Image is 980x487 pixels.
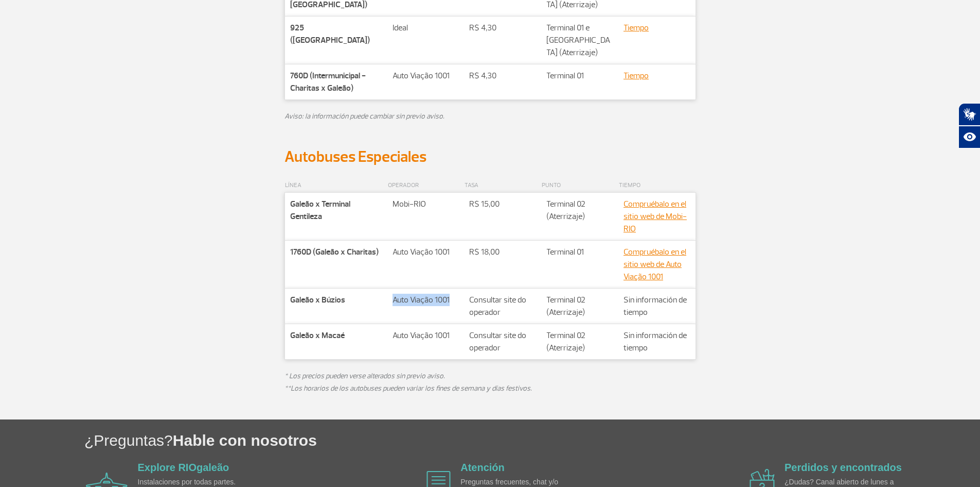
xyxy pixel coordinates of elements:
[290,199,350,222] strong: Galeão x Terminal Gentileza
[541,193,618,241] td: Terminal 02 (Aterrizaje)
[284,112,444,121] em: Aviso: la información puede cambiar sin previo aviso.
[393,198,459,210] p: Mobi-RIO
[290,23,370,45] strong: 925 ([GEOGRAPHIC_DATA])
[623,247,686,282] a: Compruébalo en el sitio web de Auto Viação 1001
[541,289,618,324] td: Terminal 02 (Aterrizaje)
[623,199,687,234] a: Compruébalo en el sitio web de Mobi-RIO
[619,179,695,192] p: TIEMPO
[541,241,618,289] td: Terminal 01
[469,198,536,210] p: R$ 15,00
[393,22,459,34] p: Ideal
[541,179,618,193] th: PUNTO
[541,16,618,64] td: Terminal 01 e [GEOGRAPHIC_DATA] (Aterrizaje)
[393,329,459,342] p: Auto Viação 1001
[393,70,459,82] p: Auto Viação 1001
[84,430,980,451] h1: ¿Preguntas?
[138,462,229,473] a: Explore RIOgaleão
[623,329,690,354] p: Sin información de tiempo
[958,103,980,148] div: Plugin de acessibilidade da Hand Talk.
[469,246,536,258] p: R$ 18,00
[541,324,618,360] td: Terminal 02 (Aterrizaje)
[469,70,536,82] p: R$ 4,30
[285,179,387,192] p: LÍNEA
[290,330,345,341] strong: Galeão x Macaé
[284,372,532,393] em: * Los precios pueden verse alterados sin previo aviso. **Los horarios de los autobuses pueden var...
[465,179,541,192] p: TASA
[623,23,649,33] a: Tiempo
[393,294,459,306] p: Auto Viação 1001
[469,329,536,354] p: Consultar site do operador
[290,295,345,305] strong: Galeão x Búzios
[541,64,618,100] td: Terminal 01
[284,147,696,166] h2: Autobuses Especiales
[290,247,379,257] strong: 1760D (Galeão x Charitas)
[290,71,366,93] strong: 760D (Intermunicipal - Charitas x Galeão)
[958,103,980,126] button: Abrir tradutor de língua de sinais.
[469,22,536,34] p: R$ 4,30
[785,462,902,473] a: Perdidos y encontrados
[460,462,505,473] a: Atención
[388,179,464,192] p: OPERADOR
[469,294,536,318] p: Consultar site do operador
[623,71,649,81] a: Tiempo
[958,126,980,148] button: Abrir recursos assistivos.
[173,432,317,449] span: Hable con nosotros
[623,294,690,318] p: Sin información de tiempo
[393,246,459,258] p: Auto Viação 1001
